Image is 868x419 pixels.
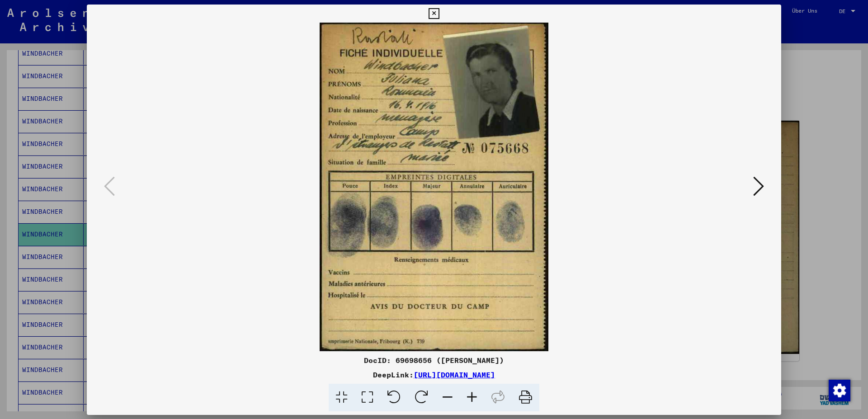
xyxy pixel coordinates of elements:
[87,369,781,380] div: DeepLink:
[87,355,781,366] div: DocID: 69698656 ([PERSON_NAME])
[118,23,750,351] img: 001.jpg
[829,380,850,401] img: Zustimmung ändern
[828,379,850,401] div: Zustimmung ändern
[414,370,495,379] a: [URL][DOMAIN_NAME]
